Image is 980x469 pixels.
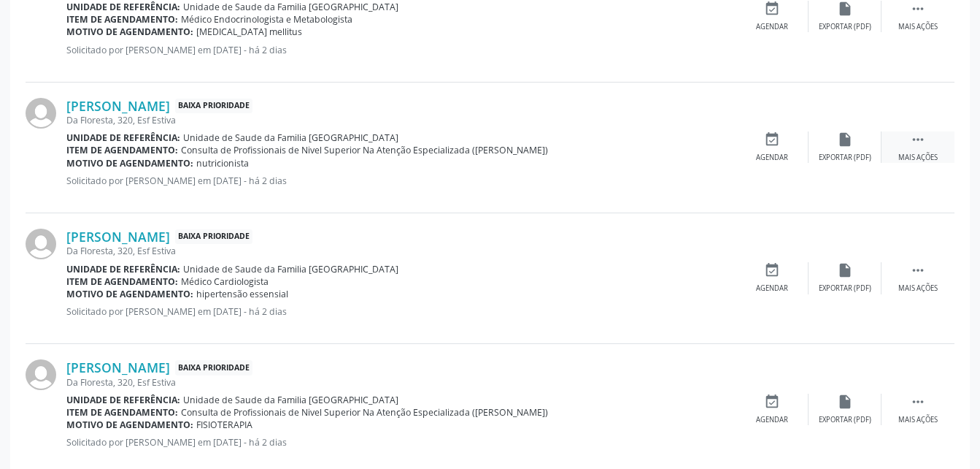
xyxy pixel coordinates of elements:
[175,229,252,245] span: Baixa Prioridade
[183,394,398,406] span: Unidade de Saude da Familia [GEOGRAPHIC_DATA]
[66,376,736,389] div: Da Floresta, 320, Esf Estiva
[66,98,170,114] a: [PERSON_NAME]
[764,394,780,410] i: event_available
[819,153,871,163] div: Exportar (PDF)
[66,144,178,156] b: Item de agendamento:
[756,153,788,163] div: Agendar
[66,26,193,38] b: Motivo de agendamento:
[196,288,288,300] span: hipertensão essensial
[898,283,938,294] div: Mais ações
[837,394,853,410] i: insert_drive_file
[66,175,736,187] p: Solicitado por [PERSON_NAME] em [DATE] - há 2 dias
[181,275,269,288] span: Médico Cardiologista
[819,22,871,32] div: Exportar (PDF)
[66,114,736,126] div: Da Floresta, 320, Esf Estiva
[66,263,180,275] b: Unidade de referência:
[183,1,398,13] span: Unidade de Saude da Familia [GEOGRAPHIC_DATA]
[181,13,352,26] span: Médico Endocrinologista e Metabologista
[898,153,938,163] div: Mais ações
[66,394,180,406] b: Unidade de referência:
[837,131,853,148] i: insert_drive_file
[756,283,788,294] div: Agendar
[910,262,926,278] i: 
[183,131,398,144] span: Unidade de Saude da Familia [GEOGRAPHIC_DATA]
[66,288,193,300] b: Motivo de agendamento:
[66,157,193,169] b: Motivo de agendamento:
[898,22,938,32] div: Mais ações
[837,262,853,278] i: insert_drive_file
[66,305,736,318] p: Solicitado por [PERSON_NAME] em [DATE] - há 2 dias
[196,157,249,169] span: nutricionista
[181,144,548,156] span: Consulta de Profissionais de Nivel Superior Na Atenção Especializada ([PERSON_NAME])
[910,394,926,410] i: 
[66,44,736,56] p: Solicitado por [PERSON_NAME] em [DATE] - há 2 dias
[66,406,178,419] b: Item de agendamento:
[175,360,252,375] span: Baixa Prioridade
[66,245,736,257] div: Da Floresta, 320, Esf Estiva
[837,1,853,17] i: insert_drive_file
[66,359,170,375] a: [PERSON_NAME]
[175,99,252,114] span: Baixa Prioridade
[66,1,180,13] b: Unidade de referência:
[756,22,788,32] div: Agendar
[898,415,938,425] div: Mais ações
[196,26,302,38] span: [MEDICAL_DATA] mellitus
[181,406,548,419] span: Consulta de Profissionais de Nivel Superior Na Atenção Especializada ([PERSON_NAME])
[764,1,780,17] i: event_available
[26,359,56,390] img: img
[183,263,398,275] span: Unidade de Saude da Familia [GEOGRAPHIC_DATA]
[66,131,180,144] b: Unidade de referência:
[196,419,252,431] span: FISIOTERAPIA
[910,131,926,148] i: 
[26,229,56,259] img: img
[764,262,780,278] i: event_available
[756,415,788,425] div: Agendar
[66,419,193,431] b: Motivo de agendamento:
[764,131,780,148] i: event_available
[910,1,926,17] i: 
[66,229,170,245] a: [PERSON_NAME]
[26,98,56,129] img: img
[66,436,736,449] p: Solicitado por [PERSON_NAME] em [DATE] - há 2 dias
[819,415,871,425] div: Exportar (PDF)
[66,275,178,288] b: Item de agendamento:
[66,13,178,26] b: Item de agendamento:
[819,283,871,294] div: Exportar (PDF)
